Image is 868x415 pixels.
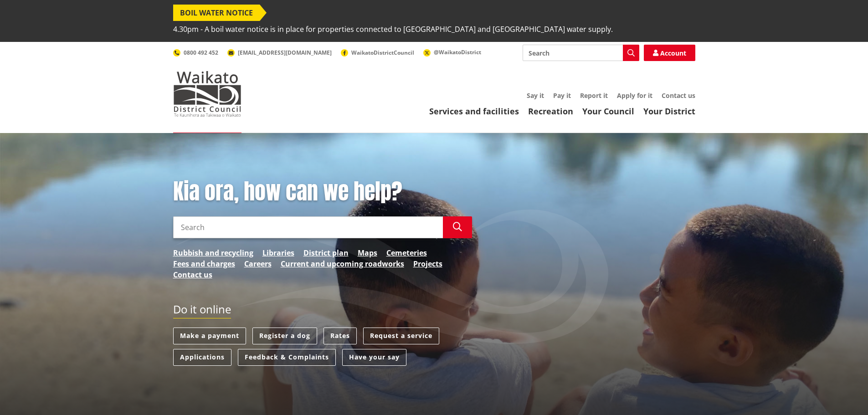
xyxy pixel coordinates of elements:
[429,106,519,117] a: Services and facilities
[527,91,544,100] a: Say it
[342,349,406,366] a: Have your say
[173,21,613,37] span: 4.30pm - A boil water notice is in place for properties connected to [GEOGRAPHIC_DATA] and [GEOGR...
[173,179,472,205] h1: Kia ora, how can we help?
[413,258,442,269] a: Projects
[173,49,218,56] a: 0800 492 452
[643,106,695,117] a: Your District
[341,49,414,56] a: WaikatoDistrictCouncil
[173,71,241,117] img: Waikato District Council - Te Kaunihera aa Takiwaa o Waikato
[252,328,317,344] a: Register a dog
[324,328,357,344] a: Rates
[351,49,414,56] span: WaikatoDistrictCouncil
[617,91,652,100] a: Apply for it
[173,247,253,258] a: Rubbish and recycling
[262,247,294,258] a: Libraries
[386,247,427,258] a: Cemeteries
[281,258,404,269] a: Current and upcoming roadworks
[662,91,695,100] a: Contact us
[644,45,695,61] a: Account
[523,45,639,61] input: Search input
[173,258,235,269] a: Fees and charges
[363,328,439,344] a: Request a service
[173,303,231,319] h2: Do it online
[173,349,231,366] a: Applications
[434,48,481,56] span: @WaikatoDistrict
[238,349,336,366] a: Feedback & Complaints
[173,216,443,238] input: Search input
[303,247,349,258] a: District plan
[227,49,332,56] a: [EMAIL_ADDRESS][DOMAIN_NAME]
[173,5,260,21] span: BOIL WATER NOTICE
[244,258,272,269] a: Careers
[358,247,377,258] a: Maps
[173,328,246,344] a: Make a payment
[238,49,332,56] span: [EMAIL_ADDRESS][DOMAIN_NAME]
[528,106,573,117] a: Recreation
[184,49,218,56] span: 0800 492 452
[423,48,481,56] a: @WaikatoDistrict
[173,269,212,280] a: Contact us
[580,91,608,100] a: Report it
[582,106,634,117] a: Your Council
[553,91,571,100] a: Pay it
